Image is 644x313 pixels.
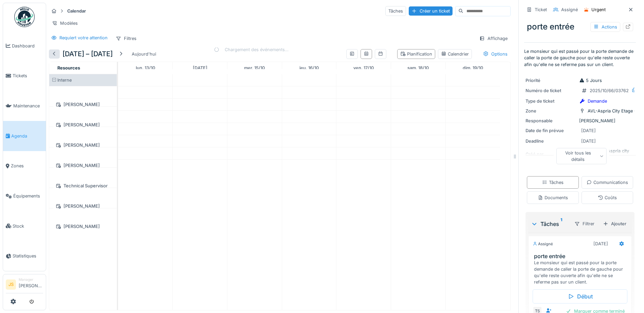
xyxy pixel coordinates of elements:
div: Assigné [533,241,553,247]
a: Maintenance [3,91,46,121]
div: Zone [526,108,576,114]
li: [PERSON_NAME] [19,277,43,292]
div: Actions [590,22,620,32]
div: 5 Jours [579,77,602,84]
div: Requiert votre attention [59,35,108,41]
li: JS [6,279,16,290]
a: 15 octobre 2025 [242,63,266,72]
div: Responsable [526,118,576,124]
strong: Calendar [65,8,89,14]
div: [DATE] [581,127,596,134]
div: [PERSON_NAME] [53,100,113,109]
div: Affichage [476,34,511,43]
div: Créer un ticket [409,6,453,16]
span: Statistiques [13,253,43,259]
div: Modèles [49,18,81,28]
div: Priorité [526,77,576,84]
div: Tâches [542,179,564,186]
div: [DATE] [581,138,596,144]
div: [PERSON_NAME] [53,222,113,231]
img: Badge_color-CXgf-gQk.svg [14,7,35,27]
div: Calendrier [441,51,469,57]
div: Ticket [535,6,547,13]
div: Date de fin prévue [526,127,576,134]
span: Stock [13,223,43,229]
div: Filtrer [571,219,597,229]
a: Tickets [3,61,46,91]
span: Équipements [13,193,43,199]
div: Le monsieur qui est passé pour la porte demande de caller la porte de gauche pour qu'elle reste o... [534,259,629,286]
div: [DATE] [593,241,608,247]
span: Maintenance [13,103,43,109]
p: Le monsieur qui est passé pour la porte demande de caller la porte de gauche pour qu'elle reste o... [524,48,636,68]
div: Documents [538,194,568,201]
div: Type de ticket [526,98,576,104]
a: 18 octobre 2025 [406,63,430,72]
span: Tickets [13,72,43,79]
a: Dashboard [3,31,46,61]
a: 19 octobre 2025 [461,63,485,72]
div: Aujourd'hui [129,49,159,59]
div: 2025/10/66/03762 [590,87,629,94]
span: Dashboard [12,43,43,49]
span: Interne [57,78,72,83]
div: Numéro de ticket [526,87,576,94]
div: Assigné [561,6,578,13]
div: [PERSON_NAME] [53,202,113,210]
div: Planification [400,51,432,57]
a: Agenda [3,121,46,151]
div: [PERSON_NAME] [53,121,113,129]
div: AVL-Aspria City Etage 0 [588,108,637,114]
div: Début [533,289,627,304]
a: 13 octobre 2025 [134,63,157,72]
div: Manager [19,277,43,282]
div: Technical Supervisor [53,182,113,190]
a: 16 octobre 2025 [298,63,320,72]
div: Chargement des événements… [214,46,289,53]
h3: porte entrée [534,253,629,259]
a: 14 octobre 2025 [191,63,209,72]
a: Statistiques [3,241,46,271]
a: Équipements [3,181,46,211]
div: Demande [588,98,607,104]
div: Urgent [591,6,606,13]
div: Deadline [526,138,576,144]
div: porte entrée [524,18,636,36]
a: 17 octobre 2025 [352,63,375,72]
div: Voir tous les détails [556,148,607,164]
sup: 1 [560,220,562,228]
a: Stock [3,211,46,241]
a: JS Manager[PERSON_NAME] [6,277,43,293]
div: Options [480,49,511,59]
div: Filtres [113,34,140,43]
div: Ajouter [600,219,629,228]
div: Communications [587,179,628,186]
div: [PERSON_NAME] [53,141,113,149]
h5: [DATE] – [DATE] [62,50,113,58]
span: Zones [11,163,43,169]
a: Zones [3,151,46,181]
span: Agenda [11,133,43,139]
div: Tâches [385,6,406,16]
div: Tâches [531,220,569,228]
div: [PERSON_NAME] [53,161,113,170]
span: Resources [57,65,80,70]
div: Coûts [598,194,617,201]
div: [PERSON_NAME] [526,118,634,124]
